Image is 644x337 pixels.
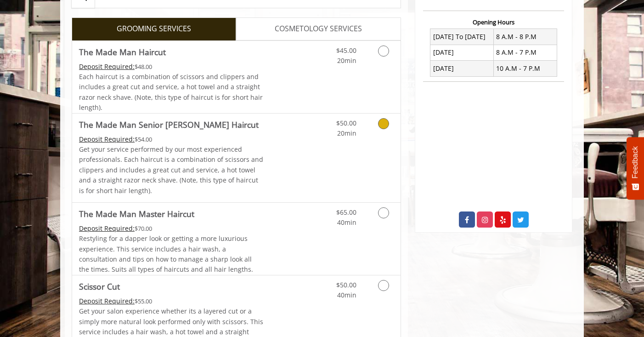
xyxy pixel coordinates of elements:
span: This service needs some Advance to be paid before we block your appointment [79,224,135,233]
span: Each haircut is a combination of scissors and clippers and includes a great cut and service, a ho... [79,72,263,112]
b: The Made Man Haircut [79,46,166,58]
td: [DATE] [430,61,494,76]
b: The Made Man Senior [PERSON_NAME] Haircut [79,118,259,131]
span: This service needs some Advance to be paid before we block your appointment [79,297,135,305]
span: $50.00 [336,119,356,127]
b: Scissor Cut [79,280,120,293]
span: This service needs some Advance to be paid before we block your appointment [79,62,135,71]
td: 10 A.M - 7 P.M [493,61,557,76]
h3: Opening Hours [423,19,564,25]
span: $65.00 [336,208,356,217]
div: $48.00 [79,62,264,72]
b: The Made Man Master Haircut [79,207,194,220]
div: $70.00 [79,223,264,234]
span: 20min [337,56,356,65]
span: 20min [337,129,356,137]
span: $50.00 [336,280,356,289]
td: 8 A.M - 8 P.M [493,29,557,45]
td: [DATE] [430,45,494,60]
div: $55.00 [79,296,264,306]
span: COSMETOLOGY SERVICES [275,23,362,35]
span: Restyling for a dapper look or getting a more luxurious experience. This service includes a hair ... [79,234,253,274]
button: Feedback - Show survey [627,137,644,200]
td: [DATE] To [DATE] [430,29,494,45]
span: GROOMING SERVICES [117,23,191,35]
span: $45.00 [336,46,356,55]
div: $54.00 [79,134,264,144]
span: 40min [337,291,356,299]
span: Feedback [631,146,639,178]
td: 8 A.M - 7 P.M [493,45,557,60]
p: Get your service performed by our most experienced professionals. Each haircut is a combination o... [79,144,264,196]
span: 40min [337,218,356,227]
span: This service needs some Advance to be paid before we block your appointment [79,135,135,143]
